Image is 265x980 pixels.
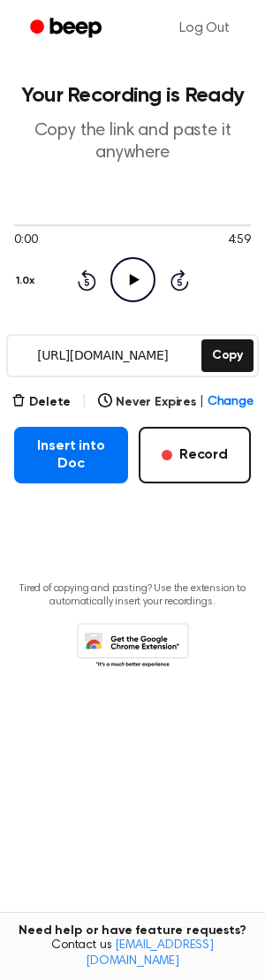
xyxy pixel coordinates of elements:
[14,85,251,106] h1: Your Recording is Ready
[11,938,254,969] span: Contact us
[14,266,41,296] button: 1.0x
[14,120,251,164] p: Copy the link and paste it anywhere
[14,582,251,609] p: Tired of copying and pasting? Use the extension to automatically insert your recordings.
[11,393,71,412] button: Delete
[18,11,117,46] a: Beep
[14,427,128,483] button: Insert into Doc
[98,393,254,412] button: Never Expires|Change
[86,939,214,968] a: [EMAIL_ADDRESS][DOMAIN_NAME]
[139,427,251,483] button: Record
[200,393,204,412] span: |
[201,339,254,372] button: Copy
[14,232,37,250] span: 0:00
[162,7,247,49] a: Log Out
[208,393,254,412] span: Change
[228,232,251,250] span: 4:59
[81,391,87,413] span: |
